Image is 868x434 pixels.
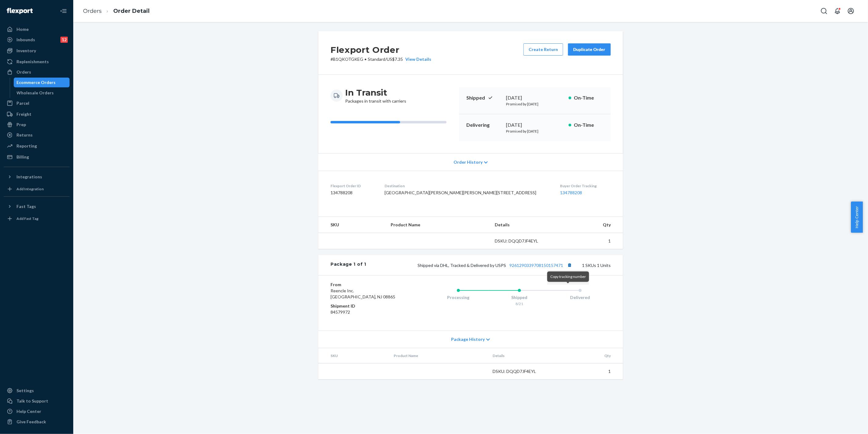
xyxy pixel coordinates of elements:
[574,94,603,101] p: On-Time
[4,202,70,211] button: Fast Tags
[4,184,70,194] a: Add Integration
[4,67,70,77] a: Orders
[57,5,70,17] button: Close Navigation
[4,130,70,140] a: Returns
[16,408,41,414] div: Help Center
[16,48,36,54] div: Inventory
[4,386,70,396] a: Settings
[493,368,550,374] div: DSKU: DQQD7JF4EYL
[489,294,550,301] div: Shipped
[4,109,70,119] a: Freight
[428,294,489,301] div: Processing
[364,57,367,62] span: •
[16,388,34,394] div: Settings
[385,190,536,195] span: [GEOGRAPHIC_DATA][PERSON_NAME][PERSON_NAME][STREET_ADDRESS]
[466,94,501,101] p: Shipped
[113,8,150,14] a: Order Detail
[568,43,611,56] button: Duplicate Order
[16,59,49,65] div: Replenishments
[16,419,46,425] div: Give Feedback
[318,348,389,363] th: SKU
[574,122,603,129] p: On-Time
[555,348,623,363] th: Qty
[60,37,68,43] div: 12
[331,303,403,309] dt: Shipment ID
[4,46,70,56] a: Inventory
[4,120,70,129] a: Prep
[16,174,42,180] div: Integrations
[16,69,31,75] div: Orders
[818,5,830,17] button: Open Search Box
[509,263,563,268] a: 9261290339708150157471
[403,56,431,62] button: View Details
[17,79,56,86] div: Ecommerce Orders
[16,143,37,149] div: Reporting
[331,288,395,299] span: Reencle Inc. [GEOGRAPHIC_DATA], NJ 08865
[490,217,557,233] th: Details
[16,37,35,43] div: Inbounds
[489,301,550,306] div: 8/21
[17,90,54,96] div: Wholesale Orders
[4,152,70,162] a: Billing
[4,214,70,224] a: Add Fast Tag
[318,217,386,233] th: SKU
[523,43,563,56] button: Create Return
[506,122,564,129] div: [DATE]
[331,190,375,196] dd: 134788208
[851,202,863,233] button: Help Center
[4,407,70,416] a: Help Center
[831,5,844,17] button: Open notifications
[16,398,48,404] div: Talk to Support
[4,417,70,427] button: Give Feedback
[466,122,501,129] p: Delivering
[16,154,29,160] div: Billing
[7,8,33,14] img: Flexport logo
[386,217,490,233] th: Product Name
[14,78,70,87] a: Ecommerce Orders
[331,261,366,269] div: Package 1 of 1
[557,233,623,249] td: 1
[495,238,552,244] div: DSKU: DQQD7JF4EYL
[16,186,44,191] div: Add Integration
[83,8,102,14] a: Orders
[389,348,488,363] th: Product Name
[16,111,31,117] div: Freight
[16,26,29,32] div: Home
[345,87,406,104] div: Packages in transit with carriers
[550,274,586,279] span: Copy tracking number
[16,100,29,106] div: Parcel
[488,348,555,363] th: Details
[78,2,154,20] ol: breadcrumbs
[4,57,70,67] a: Replenishments
[331,309,403,315] dd: 84579972
[557,217,623,233] th: Qty
[506,101,564,107] p: Promised by [DATE]
[506,129,564,134] p: Promised by [DATE]
[4,396,70,406] a: Talk to Support
[366,261,611,269] div: 1 SKUs 1 Units
[560,183,611,188] dt: Buyer Order Tracking
[368,57,385,62] span: Standard
[451,336,485,342] span: Package History
[385,183,550,188] dt: Destination
[331,56,431,62] p: # B1QKOTGKEG / US$7.35
[4,98,70,108] a: Parcel
[506,94,564,101] div: [DATE]
[573,46,606,53] div: Duplicate Order
[4,24,70,34] a: Home
[16,203,36,210] div: Fast Tags
[550,294,611,301] div: Delivered
[4,35,70,45] a: Inbounds12
[16,132,33,138] div: Returns
[555,363,623,380] td: 1
[560,190,582,195] a: 134788208
[331,282,403,288] dt: From
[345,87,406,98] h3: In Transit
[4,172,70,182] button: Integrations
[418,263,573,268] span: Shipped via DHL, Tracked & Delivered by USPS
[16,122,26,128] div: Prep
[845,5,857,17] button: Open account menu
[331,43,431,56] h2: Flexport Order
